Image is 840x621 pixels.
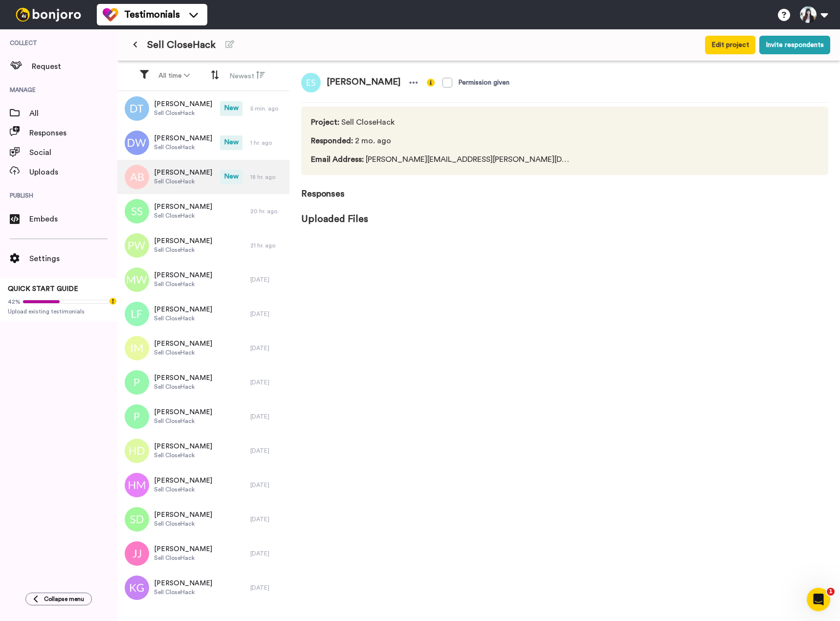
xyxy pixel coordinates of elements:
span: Sell CloseHack [154,520,212,528]
span: [PERSON_NAME] [154,202,212,212]
span: QUICK START GUIDE [8,286,78,292]
div: [DATE] [250,310,285,318]
img: im.png [125,336,149,360]
span: [PERSON_NAME] [154,373,212,383]
span: Sell CloseHack [154,451,212,459]
a: [PERSON_NAME]Sell CloseHack[DATE] [117,365,289,399]
a: [PERSON_NAME]Sell CloseHack[DATE] [117,502,289,536]
button: Edit project [705,36,755,54]
a: [PERSON_NAME]Sell CloseHack[DATE] [117,399,289,434]
span: Sell CloseHack [154,383,212,391]
a: [PERSON_NAME]Sell CloseHack[DATE] [117,331,289,365]
span: Responses [301,175,828,200]
span: 42% [8,298,21,306]
span: Sell CloseHack [154,314,212,322]
div: [DATE] [250,344,285,352]
span: Sell CloseHack [154,417,212,425]
img: es.png [301,73,321,92]
span: Sell CloseHack [154,212,212,220]
span: [PERSON_NAME] [154,236,212,246]
span: Sell CloseHack [154,246,212,254]
div: 18 hr. ago [250,173,285,181]
img: dt.png [125,96,149,121]
span: New [220,170,243,184]
a: [PERSON_NAME]Sell CloseHackNew1 hr. ago [117,126,289,160]
img: hm.png [125,473,149,497]
a: [PERSON_NAME]Sell CloseHack21 hr. ago [117,228,289,263]
span: 2 mo. ago [311,135,574,147]
span: [PERSON_NAME] [154,168,212,177]
span: [PERSON_NAME] [321,73,406,92]
a: [PERSON_NAME]Sell CloseHackNew18 hr. ago [117,160,289,194]
span: [PERSON_NAME] [154,407,212,417]
span: [PERSON_NAME] [154,339,212,349]
span: 1 [827,588,835,596]
span: Responses [29,127,117,139]
img: mw.png [125,267,149,292]
span: Settings [29,253,117,265]
img: sd.png [125,507,149,532]
img: lf.png [125,302,149,326]
div: [DATE] [250,550,285,557]
img: pw.png [125,233,149,258]
span: Sell CloseHack [154,177,212,185]
img: jj.png [125,541,149,566]
div: [DATE] [250,413,285,421]
div: 21 hr. ago [250,242,285,249]
div: 5 min. ago [250,105,285,112]
div: Permission given [458,78,509,88]
span: Sell CloseHack [154,280,212,288]
a: [PERSON_NAME]Sell CloseHack[DATE] [117,297,289,331]
button: All time [153,67,196,85]
div: 20 hr. ago [250,207,285,215]
img: tm-color.svg [103,7,118,22]
button: Newest [223,67,271,85]
div: [DATE] [250,481,285,489]
span: [PERSON_NAME] [154,133,212,143]
img: kg.png [125,576,149,600]
a: [PERSON_NAME]Sell CloseHack[DATE] [117,536,289,571]
span: [PERSON_NAME] [154,305,212,314]
button: Collapse menu [25,593,92,605]
span: Uploaded Files [301,200,828,226]
img: ss.png [125,199,149,223]
span: Embeds [29,213,117,225]
div: [DATE] [250,584,285,592]
img: p.png [125,370,149,395]
span: Sell CloseHack [147,38,216,52]
span: [PERSON_NAME] [154,578,212,588]
a: [PERSON_NAME]Sell CloseHackNew5 min. ago [117,91,289,126]
span: Sell CloseHack [154,349,212,356]
img: hd.png [125,439,149,463]
span: Project : [311,118,339,126]
span: Sell CloseHack [154,588,212,596]
div: [DATE] [250,515,285,523]
span: [PERSON_NAME] [154,99,212,109]
div: [DATE] [250,378,285,386]
span: [PERSON_NAME] [154,544,212,554]
span: Sell CloseHack [154,486,212,493]
img: info-yellow.svg [427,79,435,87]
div: 1 hr. ago [250,139,285,147]
span: [PERSON_NAME] [154,442,212,451]
button: Invite respondents [759,36,830,54]
span: New [220,101,243,116]
img: dw.png [125,131,149,155]
span: Collapse menu [44,595,84,603]
a: [PERSON_NAME]Sell CloseHack[DATE] [117,571,289,605]
span: Testimonials [124,8,180,22]
span: Email Address : [311,155,364,163]
span: Request [32,61,117,72]
span: [PERSON_NAME] [154,476,212,486]
div: [DATE] [250,276,285,284]
span: Responded : [311,137,353,145]
a: [PERSON_NAME]Sell CloseHack[DATE] [117,468,289,502]
span: Sell CloseHack [154,109,212,117]
span: [PERSON_NAME] [154,510,212,520]
span: Social [29,147,117,158]
span: [PERSON_NAME][EMAIL_ADDRESS][PERSON_NAME][DOMAIN_NAME] [311,154,574,165]
img: ab.png [125,165,149,189]
div: [DATE] [250,447,285,455]
a: [PERSON_NAME]Sell CloseHack[DATE] [117,434,289,468]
